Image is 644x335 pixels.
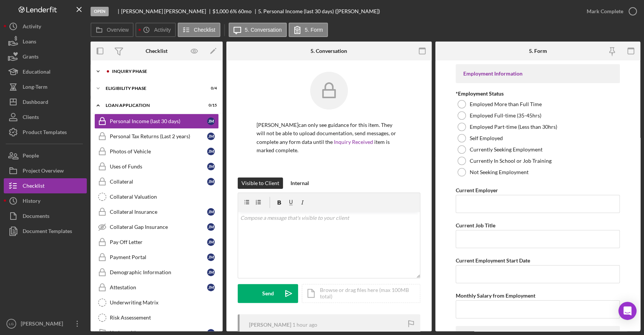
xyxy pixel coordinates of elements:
a: Underwriting Matrix [94,295,219,310]
div: 0 / 4 [203,86,217,91]
div: Long-Term [23,79,48,96]
div: Educational [23,64,51,81]
div: Eligibility Phase [106,86,198,91]
button: History [4,193,87,208]
label: Current Employer [456,187,498,193]
div: Collateral Gap Insurance [110,224,207,230]
button: Grants [4,49,87,64]
div: 5. Form [529,48,547,54]
span: $1,000 [212,8,229,14]
button: 5. Form [289,23,328,37]
a: Project Overview [4,163,87,178]
a: Inquiry Received [334,139,373,145]
div: Attestation [110,284,207,290]
button: Documents [4,208,87,224]
a: People [4,148,87,163]
div: Internal [290,178,309,189]
div: 5. Personal Income (last 30 days) ([PERSON_NAME]) [258,8,380,14]
time: 2025-10-07 22:52 [292,322,317,328]
button: Overview [91,23,134,37]
button: Internal [287,178,313,189]
div: J M [207,148,215,155]
div: J M [207,238,215,246]
a: Educational [4,64,87,79]
div: Document Templates [23,224,72,241]
a: Collateral Valuation [94,189,219,204]
button: Visible to Client [238,178,283,189]
div: Risk Assessement [110,315,218,321]
div: Open [91,7,109,16]
div: Activity [23,19,41,36]
button: Loans [4,34,87,49]
div: Clients [23,110,39,127]
button: Checklist [4,178,87,193]
a: Dashboard [4,94,87,110]
a: Collateral Gap InsuranceJM [94,219,219,235]
div: Visible to Client [241,178,279,189]
a: Payment PortalJM [94,250,219,265]
button: LG[PERSON_NAME] [4,316,87,331]
a: Pay Off LetterJM [94,235,219,250]
div: Checklist [146,48,168,54]
div: Pay Off Letter [110,239,207,245]
label: Current Job Title [456,222,495,228]
a: Demographic InformationJM [94,265,219,280]
div: Collateral [110,179,207,185]
label: Employed More than Full Time [470,101,542,107]
div: Collateral Valuation [110,194,218,200]
div: [PERSON_NAME] [PERSON_NAME] [121,8,212,14]
div: Personal Tax Returns (Last 2 years) [110,133,207,139]
div: J M [207,269,215,276]
div: 6 % [230,8,237,14]
p: [PERSON_NAME] can only see guidance for this item. They will not be able to upload documentation,... [257,121,401,155]
div: People [23,148,39,165]
div: J M [207,253,215,261]
div: Loans [23,34,36,51]
label: Self Employed [470,135,503,141]
a: CollateralJM [94,174,219,189]
button: Long-Term [4,79,87,94]
a: AttestationJM [94,280,219,295]
div: Payment Portal [110,254,207,260]
a: Collateral InsuranceJM [94,204,219,219]
div: Checklist [23,178,45,195]
div: Photos of Vehicle [110,148,207,154]
label: 5. Form [305,27,323,33]
a: Photos of VehicleJM [94,144,219,159]
button: Clients [4,110,87,125]
div: Product Templates [23,125,67,142]
button: Send [238,284,298,303]
label: Monthly Salary from Employment [456,292,535,299]
a: Personal Tax Returns (Last 2 years)JM [94,129,219,144]
div: J M [207,117,215,125]
div: Open Intercom Messenger [618,302,636,320]
div: J M [207,178,215,185]
div: Send [262,284,274,303]
div: Demographic Information [110,269,207,275]
button: Activity [4,19,87,34]
button: Activity [135,23,175,37]
label: Employed Full-time (35-45hrs) [470,113,541,119]
div: J M [207,133,215,140]
label: Not Seeking Employment [470,169,529,175]
div: Mark Complete [587,4,623,19]
label: Employed Part-time (Less than 30hrs) [470,124,557,130]
button: Product Templates [4,125,87,140]
label: Currently In School or Job Training [470,158,552,164]
div: J M [207,163,215,170]
button: Document Templates [4,224,87,239]
label: Current Employment Start Date [456,257,530,264]
div: [PERSON_NAME] [19,316,68,333]
div: J M [207,223,215,231]
div: Collateral Insurance [110,209,207,215]
div: 60 mo [238,8,252,14]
